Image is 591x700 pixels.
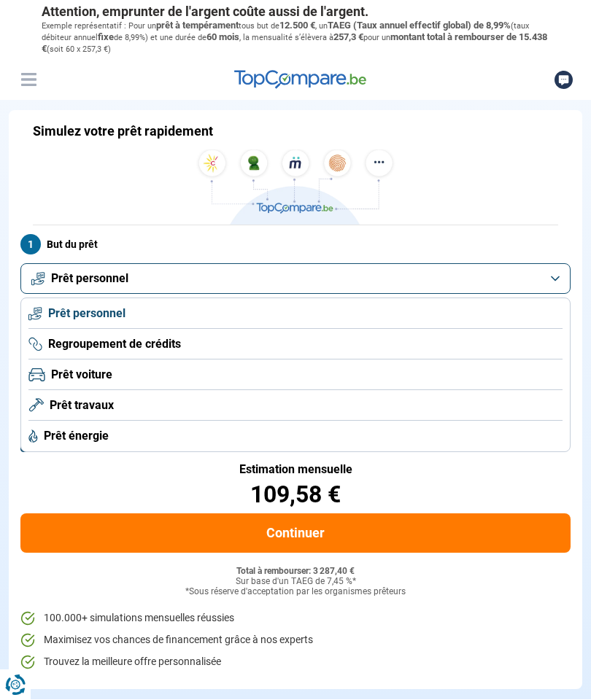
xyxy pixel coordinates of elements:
div: Estimation mensuelle [20,464,571,475]
li: Trouvez la meilleure offre personnalisée [20,655,571,669]
span: 12.500 € [279,20,315,31]
span: montant total à rembourser de 15.438 € [42,31,547,54]
span: Regroupement de crédits [48,336,181,352]
button: Prêt personnel [20,263,571,294]
span: Prêt travaux [50,397,114,413]
div: 109,58 € [20,483,571,506]
span: 60 mois [206,31,239,42]
p: Exemple représentatif : Pour un tous but de , un (taux débiteur annuel de 8,99%) et une durée de ... [42,20,549,55]
li: 100.000+ simulations mensuelles réussies [20,611,571,626]
span: prêt à tempérament [156,20,239,31]
span: 257,3 € [333,31,363,42]
p: Attention, emprunter de l'argent coûte aussi de l'argent. [42,4,549,20]
button: Continuer [20,513,571,553]
div: *Sous réserve d'acceptation par les organismes prêteurs [20,587,571,597]
img: TopCompare [234,70,366,89]
li: Maximisez vos chances de financement grâce à nos experts [20,633,571,647]
h1: Simulez votre prêt rapidement [33,123,213,139]
label: But du prêt [20,234,571,254]
span: Prêt personnel [48,306,125,322]
span: fixe [98,31,114,42]
img: TopCompare.be [193,149,398,225]
span: Prêt énergie [44,428,109,444]
span: Prêt voiture [51,367,112,383]
div: Total à rembourser: 3 287,40 € [20,567,571,577]
div: Sur base d'un TAEG de 7,45 %* [20,577,571,587]
span: TAEG (Taux annuel effectif global) de 8,99% [328,20,511,31]
span: Prêt personnel [51,271,128,287]
button: Menu [18,69,39,90]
